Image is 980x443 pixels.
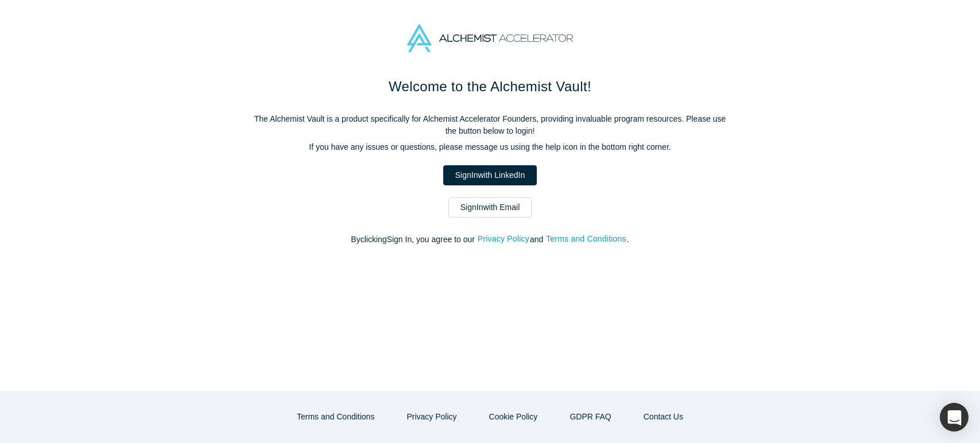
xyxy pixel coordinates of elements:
[249,234,731,246] p: By clicking Sign In , you agree to our and .
[545,232,627,246] button: Terms and Conditions
[249,141,731,153] p: If you have any issues or questions, please message us using the help icon in the bottom right co...
[394,407,468,427] button: Privacy Policy
[285,407,386,427] button: Terms and Conditions
[632,407,695,427] button: Contact Us
[477,407,550,427] button: Cookie Policy
[557,407,623,427] a: GDPR FAQ
[477,232,530,246] button: Privacy Policy
[249,76,731,97] h1: Welcome to the Alchemist Vault!
[448,197,532,217] a: SignInwith Email
[443,165,537,185] a: SignInwith LinkedIn
[249,113,731,137] p: The Alchemist Vault is a product specifically for Alchemist Accelerator Founders, providing inval...
[407,24,572,52] img: Alchemist Accelerator Logo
